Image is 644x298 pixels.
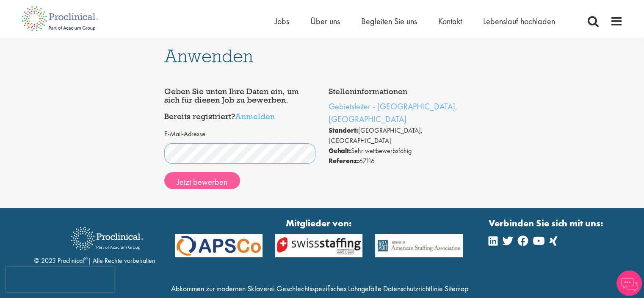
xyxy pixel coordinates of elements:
[438,16,462,27] a: Kontakt
[286,217,352,229] font: Mitglieder von:
[483,16,555,27] a: Lebenslauf hochladen
[65,221,149,256] img: Proklinische Rekrutierung
[169,234,269,257] img: APSCo
[329,146,351,155] font: Gehalt:
[164,45,253,67] font: Anwenden
[88,256,155,265] font: | Alle Rechte vorbehalten
[164,129,205,138] font: E-Mail-Adresse
[84,255,88,262] font: ®
[164,111,235,121] font: Bereits registriert?
[235,111,275,121] a: Anmelden
[489,217,603,229] font: Verbinden Sie sich mit uns:
[329,86,407,96] font: Stelleninformationen
[369,234,469,257] img: APSCo
[6,267,114,292] iframe: reCAPTCHA
[383,284,443,293] a: Datenschutzrichtlinie
[276,284,381,293] a: Geschlechtsspezifisches Lohngefälle
[329,126,358,135] font: Standort:
[616,270,642,296] img: Chatbot
[34,256,84,265] font: © 2023 Proclinical
[164,172,240,189] button: Jetzt bewerben
[329,126,423,145] font: [GEOGRAPHIC_DATA], [GEOGRAPHIC_DATA]
[177,176,227,187] font: Jetzt bewerben
[164,86,299,105] font: Geben Sie unten Ihre Daten ein, um sich für diesen Job zu bewerben.
[329,101,457,125] a: Gebietsleiter - [GEOGRAPHIC_DATA], [GEOGRAPHIC_DATA]
[171,284,275,293] a: Abkommen zur modernen Sklaverei
[275,16,289,27] a: Jobs
[361,16,417,27] a: Begleiten Sie uns
[269,234,369,257] img: APSCo
[359,156,375,165] font: 67116
[329,156,359,165] font: Referenz:
[310,16,340,27] a: Über uns
[351,146,412,155] font: Sehr wettbewerbsfähig
[445,284,468,293] a: Sitemap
